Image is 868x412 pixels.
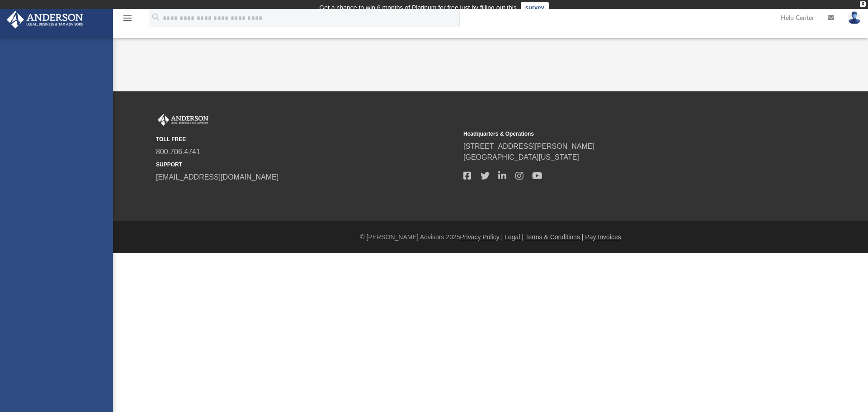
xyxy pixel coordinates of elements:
[463,142,594,150] a: [STREET_ADDRESS][PERSON_NAME]
[463,130,764,138] small: Headquarters & Operations
[156,148,200,156] a: 800.706.4741
[521,2,549,13] a: survey
[319,2,517,13] div: Get a chance to win 6 months of Platinum for free just by filling out this
[860,1,866,7] div: close
[460,233,503,241] a: Privacy Policy |
[122,17,133,24] a: menu
[585,233,621,241] a: Pay Invoices
[156,173,278,181] a: [EMAIL_ADDRESS][DOMAIN_NAME]
[463,153,579,161] a: [GEOGRAPHIC_DATA][US_STATE]
[505,233,524,241] a: Legal |
[848,11,861,24] img: User Pic
[4,11,86,28] img: Anderson Advisors Platinum Portal
[525,233,584,241] a: Terms & Conditions |
[156,161,457,169] small: SUPPORT
[156,114,210,126] img: Anderson Advisors Platinum Portal
[113,232,868,242] div: © [PERSON_NAME] Advisors 2025
[122,13,133,24] i: menu
[151,12,161,22] i: search
[156,135,457,143] small: TOLL FREE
